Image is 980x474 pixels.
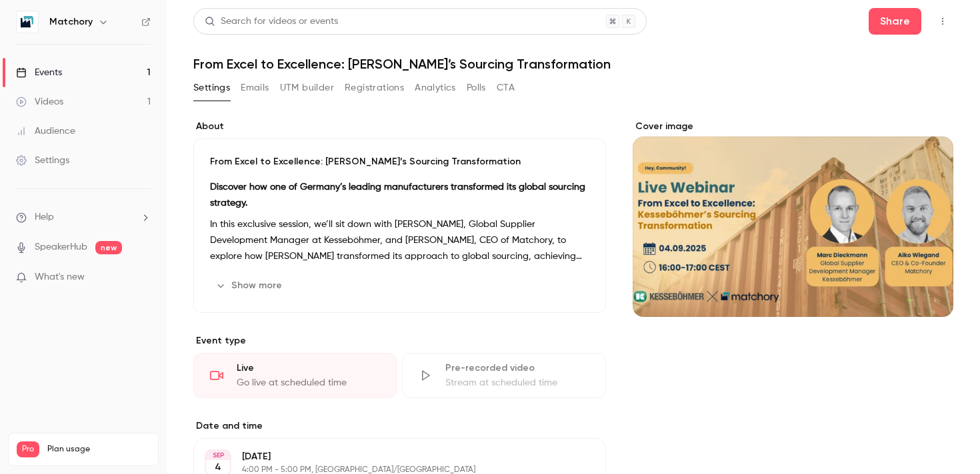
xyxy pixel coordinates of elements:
p: Event type [193,334,606,348]
button: Show more [210,275,290,296]
span: new [95,241,122,254]
p: From Excel to Excellence: [PERSON_NAME]’s Sourcing Transformation [210,155,589,168]
button: Polls [467,77,486,99]
a: SpeakerHub [35,240,87,254]
button: Emails [241,77,269,99]
button: Settings [193,77,230,99]
div: SEP [206,451,230,460]
div: Audience [16,124,75,138]
p: In this exclusive session, we’ll sit down with [PERSON_NAME], Global Supplier Development Manager... [210,216,589,264]
span: Plan usage [47,444,150,455]
div: Pre-recorded video [445,361,589,375]
button: UTM builder [280,77,334,99]
label: About [193,120,606,133]
span: What's new [35,270,85,284]
div: Settings [16,154,69,167]
label: Date and time [193,419,606,433]
div: Stream at scheduled time [445,376,589,389]
div: Events [16,66,62,79]
img: Matchory [17,11,38,33]
section: Cover image [633,120,953,317]
h1: From Excel to Excellence: [PERSON_NAME]’s Sourcing Transformation [193,56,953,72]
div: Search for videos or events [205,15,338,29]
span: Pro [17,441,39,457]
button: Analytics [415,77,456,99]
button: CTA [497,77,515,99]
p: 4 [215,461,221,474]
h6: Matchory [49,15,93,29]
div: LiveGo live at scheduled time [193,353,397,398]
label: Cover image [633,120,953,133]
span: Help [35,210,54,224]
strong: Discover how one of Germany’s leading manufacturers transformed its global sourcing strategy. [210,182,585,208]
div: Pre-recorded videoStream at scheduled time [402,353,605,398]
div: Live [237,361,380,375]
div: Videos [16,95,63,109]
li: help-dropdown-opener [16,210,151,224]
button: Registrations [345,77,404,99]
div: Go live at scheduled time [237,376,380,389]
p: [DATE] [242,450,535,463]
button: Share [869,8,921,35]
